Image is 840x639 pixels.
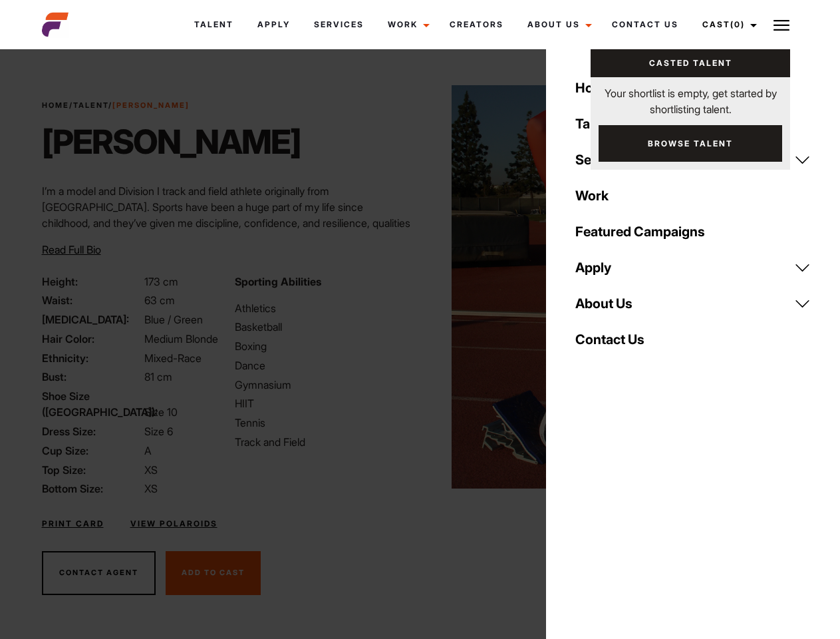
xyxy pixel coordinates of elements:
span: XS [144,482,158,495]
a: Services [302,7,376,43]
a: Work [567,178,819,214]
a: View Polaroids [130,518,217,530]
a: Apply [567,250,819,286]
li: Basketball [235,319,412,335]
a: About Us [515,7,600,43]
img: Burger icon [773,17,789,33]
li: Boxing [235,338,412,354]
span: Mixed-Race [144,351,202,365]
a: Home [567,70,819,106]
a: Featured Campaigns [567,214,819,250]
span: Size 6 [144,425,173,438]
li: Tennis [235,415,412,431]
li: HIIT [235,395,412,411]
strong: [PERSON_NAME] [112,101,190,110]
span: Medium Blonde [144,332,218,345]
span: Shoe Size ([GEOGRAPHIC_DATA]): [42,388,142,420]
img: cropped-aefm-brand-fav-22-square.png [42,11,69,38]
a: Talent [73,101,108,110]
span: 173 cm [144,275,178,288]
span: 63 cm [144,294,175,307]
span: A [144,444,152,457]
a: About Us [567,286,819,321]
a: Talent [182,7,245,43]
li: Athletics [235,300,412,316]
strong: Sporting Abilities [235,275,321,288]
li: Dance [235,357,412,373]
span: Bust: [42,369,142,385]
span: Add To Cast [182,568,245,577]
span: Size 10 [144,405,178,419]
li: Gymnasium [235,377,412,393]
button: Contact Agent [42,551,156,595]
span: Hair Color: [42,331,142,347]
a: Work [376,7,438,43]
span: Bottom Size: [42,481,142,497]
li: Track and Field [235,434,412,450]
p: I’m a model and Division I track and field athlete originally from [GEOGRAPHIC_DATA]. Sports have... [42,183,412,247]
a: Print Card [42,518,104,530]
span: Blue / Green [144,313,203,326]
a: Contact Us [600,7,690,43]
a: Services [567,142,819,178]
span: (0) [730,19,745,29]
span: Ethnicity: [42,350,142,366]
button: Add To Cast [166,551,261,595]
a: Casted Talent [591,49,790,77]
button: Read Full Bio [42,242,101,258]
span: Cup Size: [42,443,142,459]
a: Browse Talent [599,125,782,162]
p: Your shortlist is empty, get started by shortlisting talent. [591,77,790,117]
a: Talent [567,106,819,142]
h1: [PERSON_NAME] [42,122,301,162]
span: 81 cm [144,370,172,383]
span: Dress Size: [42,423,142,439]
a: Contact Us [567,321,819,357]
span: XS [144,463,158,477]
span: Read Full Bio [42,243,101,256]
span: [MEDICAL_DATA]: [42,312,142,327]
a: Cast(0) [690,7,765,43]
a: Creators [438,7,515,43]
a: Apply [245,7,302,43]
span: Top Size: [42,462,142,478]
span: Waist: [42,292,142,308]
span: Height: [42,274,142,290]
span: / / [42,100,190,111]
a: Home [42,101,69,110]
